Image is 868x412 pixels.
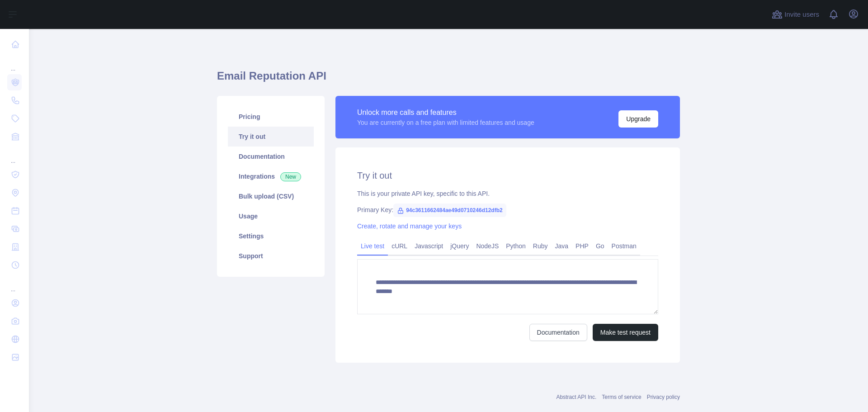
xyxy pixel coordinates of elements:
a: Documentation [529,324,587,341]
a: Postman [608,239,640,253]
button: Invite users [770,7,821,22]
span: New [280,172,301,181]
a: Privacy policy [647,394,680,400]
div: Unlock more calls and features [357,107,534,118]
a: Terms of service [602,394,641,400]
a: Create, rotate and manage your keys [357,223,462,230]
a: Try it out [228,127,314,147]
a: Settings [228,226,314,246]
a: Java [552,239,572,253]
button: Upgrade [618,110,658,128]
a: Ruby [529,239,552,253]
button: Make test request [593,324,658,341]
span: 94c3611662484ae49d0710246d12dfb2 [393,204,506,217]
a: Support [228,246,314,266]
a: Go [592,239,608,253]
a: NodeJS [472,239,502,253]
a: Pricing [228,107,314,127]
a: Integrations New [228,166,314,186]
a: jQuery [447,239,472,253]
a: Javascript [411,239,447,253]
a: cURL [388,239,411,253]
div: ... [7,147,22,165]
a: Bulk upload (CSV) [228,186,314,206]
div: Primary Key: [357,205,658,214]
a: Python [502,239,529,253]
a: Documentation [228,147,314,166]
a: Abstract API Inc. [557,394,597,400]
div: You are currently on a free plan with limited features and usage [357,118,534,127]
span: Invite users [784,9,819,20]
div: ... [7,54,22,72]
a: PHP [572,239,592,253]
div: This is your private API key, specific to this API. [357,189,658,198]
h2: Try it out [357,169,658,182]
a: Usage [228,206,314,226]
h1: Email Reputation API [217,69,680,90]
div: ... [7,275,22,293]
a: Live test [357,239,388,253]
